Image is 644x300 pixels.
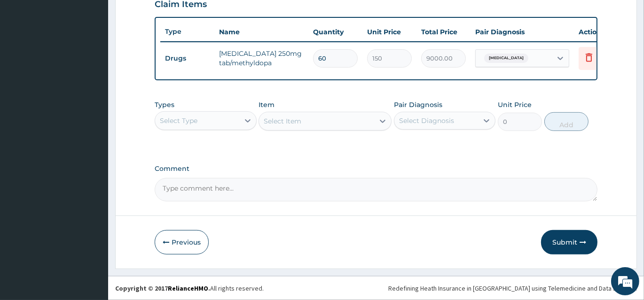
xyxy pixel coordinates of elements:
[394,100,442,109] label: Pair Diagnosis
[471,23,574,41] th: Pair Diagnosis
[308,23,362,41] th: Quantity
[544,112,589,131] button: Add
[168,284,208,292] a: RelianceHMO
[416,23,471,41] th: Total Price
[259,100,275,109] label: Item
[108,276,644,300] footer: All rights reserved.
[160,116,197,125] div: Select Type
[5,200,179,233] textarea: Type your message and hit 'Enter'
[498,100,532,109] label: Unit Price
[574,23,621,41] th: Actions
[155,165,597,173] label: Comment
[155,101,174,109] label: Types
[484,54,528,63] span: [MEDICAL_DATA]
[362,23,416,41] th: Unit Price
[541,230,597,254] button: Submit
[115,284,210,292] strong: Copyright © 2017 .
[49,53,158,65] div: Chat with us now
[214,44,308,72] td: [MEDICAL_DATA] 250mg tab/methyldopa
[388,284,637,293] div: Redefining Heath Insurance in [GEOGRAPHIC_DATA] using Telemedicine and Data Science!
[155,230,209,254] button: Previous
[17,47,38,70] img: d_794563401_company_1708531726252_794563401
[160,50,214,67] td: Drugs
[55,90,130,185] span: We're online!
[399,116,454,125] div: Select Diagnosis
[160,23,214,40] th: Type
[154,5,177,27] div: Minimize live chat window
[214,23,308,41] th: Name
